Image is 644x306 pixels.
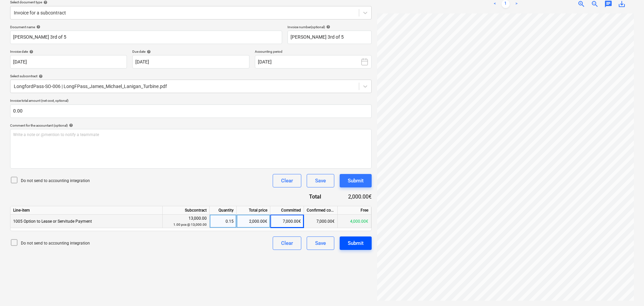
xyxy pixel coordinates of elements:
[287,25,372,29] div: Invoice number (optional)
[165,215,207,228] div: 13,000.00
[21,241,90,246] p: Do not send to accounting integration
[10,49,127,54] div: Invoice date
[210,206,237,215] div: Quantity
[340,236,372,250] button: Submit
[68,123,73,127] span: help
[255,55,372,69] button: [DATE]
[237,206,270,215] div: Total price
[10,55,127,69] input: Invoice date not specified
[307,236,334,250] button: Save
[42,0,47,4] span: help
[10,31,282,44] input: Document name
[21,178,90,184] p: Do not send to accounting integration
[10,104,372,118] input: Invoice total amount (net cost, optional)
[10,98,372,104] p: Invoice total amount (net cost, optional)
[237,215,270,228] div: 2,000.00€
[273,174,301,187] button: Clear
[340,174,372,187] button: Submit
[610,274,644,306] iframe: Chat Widget
[284,193,332,201] div: Total
[281,239,293,248] div: Clear
[304,206,338,215] div: Confirmed costs
[145,50,151,54] span: help
[304,215,338,228] div: 7,000.00€
[212,215,234,228] div: 0.15
[10,25,282,29] div: Document name
[281,176,293,185] div: Clear
[325,25,330,29] span: help
[307,174,334,187] button: Save
[10,123,372,128] div: Comment for the accountant (optional)
[332,193,372,201] div: 2,000.00€
[348,176,364,185] div: Submit
[255,49,372,55] p: Accounting period
[13,219,92,224] span: 1005 Option to Lease or Servitude Payment
[10,206,163,215] div: Line-item
[348,239,364,248] div: Submit
[287,31,372,44] input: Invoice number
[132,49,249,54] div: Due date
[270,215,304,228] div: 7,000.00€
[132,55,249,69] input: Due date not specified
[273,236,301,250] button: Clear
[315,239,326,248] div: Save
[173,223,207,226] small: 1.00 pcs @ 13,000.00
[35,25,40,29] span: help
[37,74,43,78] span: help
[315,176,326,185] div: Save
[10,74,372,78] div: Select subcontract
[28,50,33,54] span: help
[163,206,210,215] div: Subcontract
[338,206,371,215] div: Free
[270,206,304,215] div: Committed
[338,215,371,228] div: 4,000.00€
